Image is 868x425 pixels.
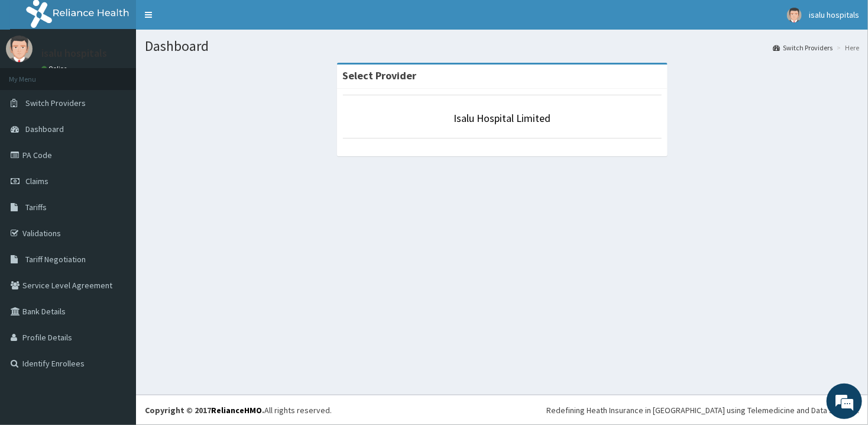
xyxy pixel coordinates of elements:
img: User Image [6,36,33,62]
strong: Select Provider [343,69,417,82]
span: isalu hospitals [809,9,859,20]
span: Tariffs [25,202,47,213]
span: Tariff Negotiation [25,254,86,265]
footer: All rights reserved. [136,395,868,425]
div: Redefining Heath Insurance in [GEOGRAPHIC_DATA] using Telemedicine and Data Science! [546,404,859,416]
span: We're online! [69,133,163,253]
div: Chat with us now [61,66,199,82]
a: Switch Providers [773,43,833,53]
img: d_794563401_company_1708531726252_794563401 [22,59,48,89]
h1: Dashboard [145,38,859,54]
p: isalu hospitals [41,48,107,59]
div: Minimize live chat window [194,6,222,34]
span: Switch Providers [25,98,86,108]
a: Isalu Hospital Limited [454,111,550,125]
li: Here [834,43,859,53]
span: Claims [25,176,48,186]
strong: Copyright © 2017 . [145,405,264,416]
textarea: Type your message and hit 'Enter' [6,292,225,333]
a: RelianceHMO [211,405,262,416]
span: Dashboard [25,124,64,134]
img: User Image [787,8,802,22]
a: Online [41,65,70,73]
